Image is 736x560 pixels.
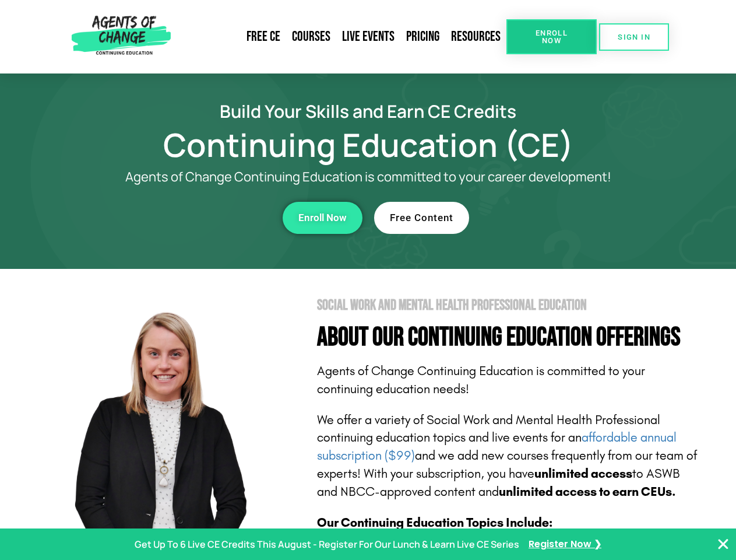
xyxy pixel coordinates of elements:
[525,29,578,44] span: Enroll Now
[374,202,469,234] a: Free Content
[400,23,445,50] a: Pricing
[83,170,654,184] p: Agents of Change Continuing Education is committed to your career development!
[317,411,700,501] p: We offer a variety of Social Work and Mental Health Professional continuing education topics and ...
[499,484,676,499] b: unlimited access to earn CEUs.
[317,515,552,530] b: Our Continuing Education Topics Include:
[506,19,597,54] a: Enroll Now
[599,23,669,51] a: SIGN IN
[534,466,632,481] b: unlimited access
[135,536,519,553] p: Get Up To 6 Live CE Credits This August - Register For Our Lunch & Learn Live CE Series
[618,33,650,41] span: SIGN IN
[336,23,400,50] a: Live Events
[175,23,506,50] nav: Menu
[286,23,336,50] a: Courses
[317,298,700,313] h2: Social Work and Mental Health Professional Education
[317,363,645,397] span: Agents of Change Continuing Education is committed to your continuing education needs!
[445,23,506,50] a: Resources
[716,537,730,551] button: Close Banner
[390,213,453,223] span: Free Content
[241,23,286,50] a: Free CE
[529,536,601,553] a: Register Now ❯
[283,202,362,234] a: Enroll Now
[298,213,347,223] span: Enroll Now
[36,103,700,120] h2: Build Your Skills and Earn CE Credits
[36,131,700,158] h1: Continuing Education (CE)
[317,324,700,351] h4: About Our Continuing Education Offerings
